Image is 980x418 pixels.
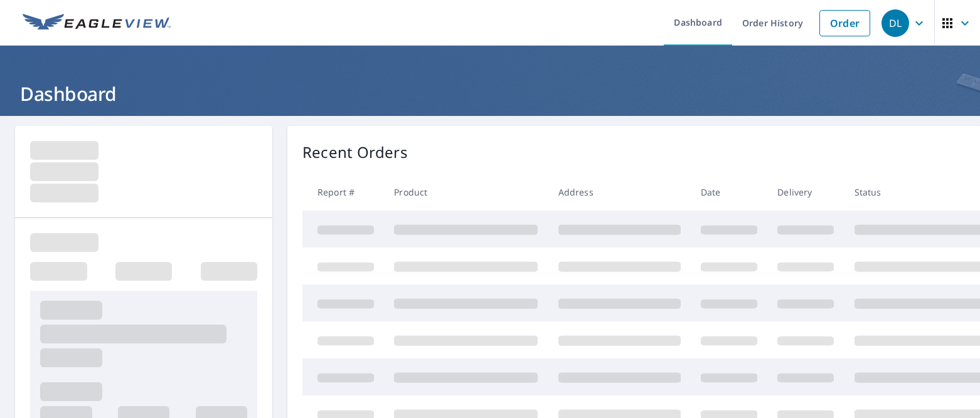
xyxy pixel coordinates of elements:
th: Product [384,174,548,211]
th: Report # [302,174,384,211]
div: DL [881,9,909,37]
h1: Dashboard [15,81,965,107]
p: Recent Orders [302,141,408,164]
a: Order [819,10,870,36]
th: Delivery [767,174,844,211]
img: EV Logo [23,14,171,33]
th: Address [548,174,691,211]
th: Date [691,174,767,211]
